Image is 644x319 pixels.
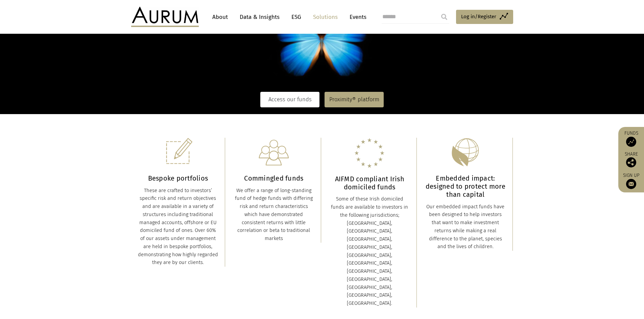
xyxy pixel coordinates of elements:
a: ESG [288,11,305,23]
img: Access Funds [626,137,636,147]
h3: Bespoke portfolios [138,174,218,182]
div: Some of these Irish domiciled funds are available to investors in the following jurisdictions; [G... [330,195,410,308]
img: Sign up to our newsletter [626,179,636,189]
h3: Commingled funds [234,174,314,182]
h3: Embedded impact: designed to protect more than capital [425,174,506,198]
img: Aurum [131,7,199,27]
a: Proximity® platform [325,92,384,107]
a: Events [346,11,366,23]
span: Log in/Register [461,12,496,21]
a: Access our funds [260,92,319,107]
div: Our embedded impact funds have been designed to help investors that want to make investment retur... [425,203,506,251]
div: Share [622,152,641,167]
a: Solutions [310,11,341,23]
a: Funds [622,130,641,147]
h3: AIFMD compliant Irish domiciled funds [330,175,410,191]
a: Data & Insights [236,11,283,23]
div: We offer a range of long-standing fund of hedge funds with differing risk and return characterist... [234,187,314,243]
div: These are crafted to investors’ specific risk and return objectives and are available in a variet... [138,187,218,267]
a: Sign up [622,172,641,189]
a: Log in/Register [456,10,513,24]
img: Share this post [626,157,636,167]
input: Submit [437,10,451,24]
a: About [209,11,231,23]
